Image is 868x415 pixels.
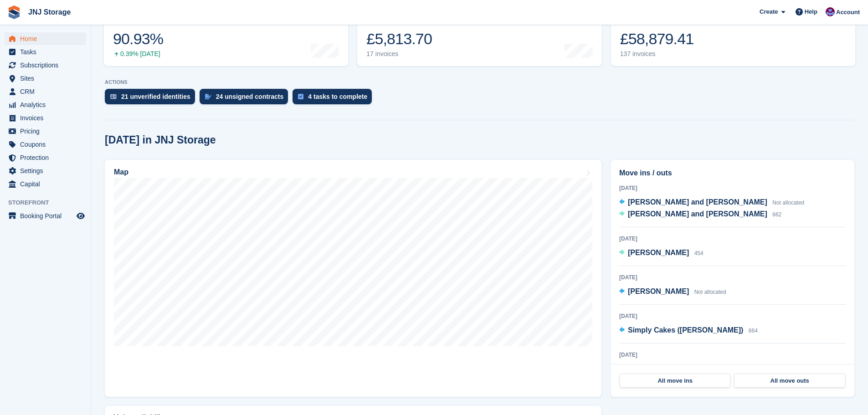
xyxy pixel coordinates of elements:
[805,7,817,16] span: Help
[110,94,117,99] img: verify_identity-adf6edd0f0f0b5bbfe63781bf79b02c33cf7c696d77639b501bdc392416b5a36.svg
[620,50,694,58] div: 137 invoices
[200,89,293,109] a: 24 unsigned contracts
[619,209,781,220] a: [PERSON_NAME] and [PERSON_NAME] 662
[619,286,726,298] a: [PERSON_NAME] Not allocated
[366,30,434,48] div: £5,813.70
[20,32,75,45] span: Home
[5,98,86,111] a: menu
[628,249,689,256] span: [PERSON_NAME]
[205,94,211,99] img: contract_signature_icon-13c848040528278c33f63329250d36e43548de30e8caae1d1a13099fd9432cc5.svg
[619,184,846,192] div: [DATE]
[20,72,75,85] span: Sites
[836,8,860,17] span: Account
[75,210,86,221] a: Preview store
[105,160,601,397] a: Map
[20,164,75,177] span: Settings
[25,5,74,20] a: JNJ Storage
[694,250,704,256] span: 454
[20,125,75,138] span: Pricing
[826,7,835,16] img: Jonathan Scrase
[7,5,21,19] img: stora-icon-8386f47178a22dfd0bd8f6a31ec36ba5ce8667c1dd55bd0f319d3a0aa187defe.svg
[20,59,75,72] span: Subscriptions
[20,98,75,111] span: Analytics
[619,197,804,209] a: [PERSON_NAME] and [PERSON_NAME] Not allocated
[5,72,86,85] a: menu
[5,151,86,164] a: menu
[5,125,86,138] a: menu
[619,235,846,243] div: [DATE]
[20,151,75,164] span: Protection
[20,46,75,58] span: Tasks
[20,85,75,98] span: CRM
[628,198,767,206] span: [PERSON_NAME] and [PERSON_NAME]
[104,8,348,66] a: Occupancy 90.93% 0.39% [DATE]
[619,168,846,179] h2: Move ins / outs
[734,374,845,388] a: All move outs
[611,8,855,66] a: Awaiting payment £58,879.41 137 invoices
[308,93,367,100] div: 4 tasks to complete
[113,30,163,48] div: 90.93%
[619,247,704,259] a: [PERSON_NAME] 454
[628,210,767,218] span: [PERSON_NAME] and [PERSON_NAME]
[20,210,75,222] span: Booking Portal
[619,273,846,282] div: [DATE]
[620,30,694,48] div: £58,879.41
[628,326,743,334] span: Simply Cakes ([PERSON_NAME])
[5,46,86,58] a: menu
[5,59,86,72] a: menu
[5,164,86,177] a: menu
[619,325,758,337] a: Simply Cakes ([PERSON_NAME]) 664
[20,178,75,190] span: Capital
[772,200,804,206] span: Not allocated
[628,287,689,295] span: [PERSON_NAME]
[8,198,91,207] span: Storefront
[216,93,284,100] div: 24 unsigned contracts
[293,89,376,109] a: 4 tasks to complete
[20,138,75,151] span: Coupons
[772,211,781,218] span: 662
[5,178,86,190] a: menu
[5,85,86,98] a: menu
[114,168,128,176] h2: Map
[5,32,86,45] a: menu
[5,210,86,222] a: menu
[694,289,726,295] span: Not allocated
[749,328,758,334] span: 664
[760,7,778,16] span: Create
[620,374,730,388] a: All move ins
[357,8,601,66] a: Month-to-date sales £5,813.70 17 invoices
[619,351,846,359] div: [DATE]
[105,89,200,109] a: 21 unverified identities
[5,138,86,151] a: menu
[121,93,190,100] div: 21 unverified identities
[619,312,846,320] div: [DATE]
[5,112,86,124] a: menu
[366,50,434,58] div: 17 invoices
[105,134,216,146] h2: [DATE] in JNJ Storage
[298,94,303,99] img: task-75834270c22a3079a89374b754ae025e5fb1db73e45f91037f5363f120a921f8.svg
[20,112,75,124] span: Invoices
[113,50,163,58] div: 0.39% [DATE]
[105,79,854,85] p: ACTIONS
